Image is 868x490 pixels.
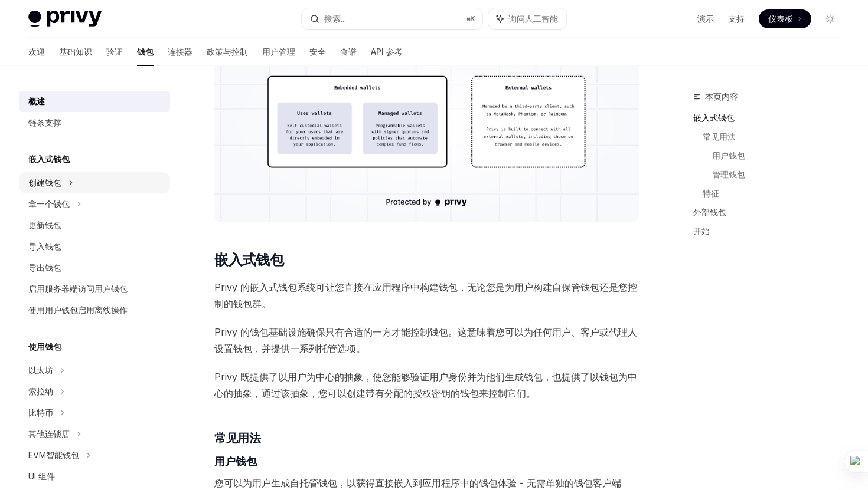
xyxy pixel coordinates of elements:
[19,466,170,487] a: UI 组件
[19,215,170,236] a: 更新钱包
[262,47,295,57] font: 用户管理
[28,429,70,439] font: 其他连锁店
[28,471,55,481] font: UI 组件
[712,165,849,184] a: 管理钱包
[693,113,735,123] font: 嵌入式钱包
[28,177,61,188] font: 创建钱包
[309,38,326,66] a: 安全
[28,11,102,27] img: 灯光标志
[703,127,849,146] a: 常见用法
[693,226,710,236] font: 开始
[207,47,248,57] font: 政策与控制
[262,38,295,66] a: 用户管理
[207,38,248,66] a: 政策与控制
[759,9,811,28] a: 仪表板
[106,38,123,66] a: 验证
[340,47,357,57] font: 食谱
[214,251,283,268] font: 嵌入式钱包
[28,407,53,417] font: 比特币
[371,38,403,66] a: API 参考
[712,146,849,165] a: 用户钱包
[59,38,92,66] a: 基础知识
[214,29,639,222] img: 图片/钱包概览.png
[324,14,346,24] font: 搜索...
[703,131,736,142] font: 常见用法
[28,199,70,209] font: 拿一个钱包
[712,150,745,160] font: 用户钱包
[821,9,840,28] button: 切换暗模式
[28,365,53,375] font: 以太坊
[28,262,61,272] font: 导出钱包
[19,236,170,257] a: 导入钱包
[693,207,726,217] font: 外部钱包
[309,47,326,57] font: 安全
[705,91,738,101] font: 本页内容
[508,14,558,24] font: 询问人工智能
[214,326,637,354] font: Privy 的钱包基础设施确保只有合适的一方才能控制钱包。这意味着您可以为任何用户、客户或代理人设置钱包，并提供一系列托管选项。
[19,91,170,112] a: 概述
[28,38,45,66] a: 欢迎
[693,108,849,127] a: 嵌入式钱包
[302,8,482,29] button: 搜索...⌘K
[728,13,745,25] a: 支持
[712,169,745,179] font: 管理钱包
[214,281,637,310] font: Privy 的嵌入式钱包系统可让您直接在应用程序中构建钱包，无论您是为用户构建自保管钱包还是您控制的钱包群。
[19,278,170,300] a: 启用服务器端访问用户钱包
[28,241,61,251] font: 导入钱包
[371,47,403,57] font: API 参考
[19,112,170,133] a: 链条支撑
[168,47,192,57] font: 连接器
[28,341,61,351] font: 使用钱包
[768,14,793,24] font: 仪表板
[168,38,192,66] a: 连接器
[28,117,61,127] font: 链条支撑
[28,220,61,230] font: 更新钱包
[214,371,637,399] font: Privy 既提供了以用户为中心的抽象，使您能够验证用户身份并为他们生成钱包，也提供了以钱包为中心的抽象，通过该抽象，您可以创建带有分配的授权密钥的钱包来控制它们。
[28,386,53,396] font: 索拉纳
[488,8,566,29] button: 询问人工智能
[19,300,170,321] a: 使用用户钱包启用离线操作
[214,431,260,445] font: 常见用法
[697,14,714,24] font: 演示
[693,203,849,222] a: 外部钱包
[703,184,849,203] a: 特征
[28,96,45,106] font: 概述
[470,14,475,23] font: K
[28,154,70,164] font: 嵌入式钱包
[28,305,128,315] font: 使用用户钱包启用离线操作
[703,188,719,198] font: 特征
[19,257,170,278] a: 导出钱包
[214,455,257,468] font: 用户钱包
[106,47,123,57] font: 验证
[28,450,79,460] font: EVM智能钱包
[28,47,45,57] font: 欢迎
[466,14,470,23] font: ⌘
[137,47,154,57] font: 钱包
[59,47,92,57] font: 基础知识
[697,13,714,25] a: 演示
[340,38,357,66] a: 食谱
[137,38,154,66] a: 钱包
[728,14,745,24] font: 支持
[693,222,849,241] a: 开始
[28,284,128,294] font: 启用服务器端访问用户钱包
